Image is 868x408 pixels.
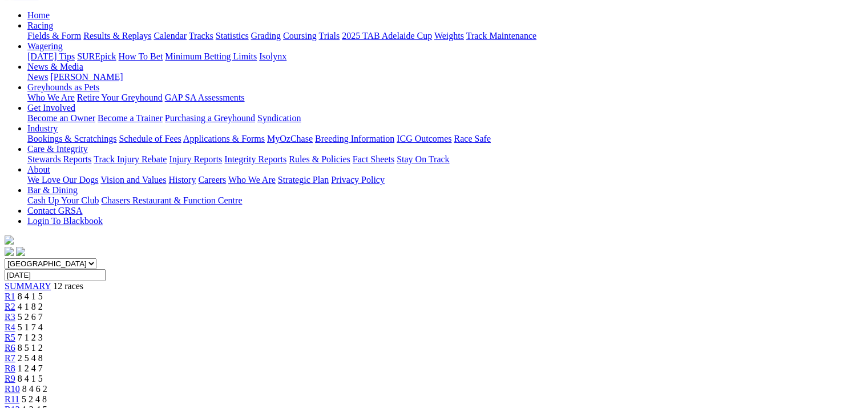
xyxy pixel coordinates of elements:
a: R6 [5,343,15,353]
a: R5 [5,333,15,342]
a: R4 [5,322,15,332]
a: Integrity Reports [224,154,286,164]
a: R11 [5,394,19,404]
a: History [168,175,196,185]
a: Tracks [189,31,213,41]
a: Weights [434,31,464,41]
img: logo-grsa-white.png [5,235,14,245]
a: Become an Owner [27,113,95,123]
a: R7 [5,353,15,363]
a: Bookings & Scratchings [27,134,116,143]
a: Schedule of Fees [119,134,181,143]
a: Bar & Dining [27,185,78,195]
span: 5 1 7 4 [18,322,43,332]
a: Careers [198,175,226,185]
a: Syndication [257,113,301,123]
span: 2 5 4 8 [18,353,43,363]
a: Statistics [216,31,249,41]
a: Cash Up Your Club [27,195,99,205]
div: Wagering [27,51,863,62]
a: Race Safe [454,134,490,143]
a: Login To Blackbook [27,216,103,226]
a: R1 [5,291,15,301]
a: Get Involved [27,103,75,113]
input: Select date [5,269,106,281]
a: Chasers Restaurant & Function Centre [101,195,242,205]
span: 7 1 2 3 [18,333,43,342]
a: Track Injury Rebate [94,154,167,164]
span: 8 4 6 2 [22,384,47,394]
span: 12 races [53,281,83,291]
a: [PERSON_NAME] [50,72,123,82]
a: Track Maintenance [466,31,536,41]
a: Purchasing a Greyhound [165,113,255,123]
a: SUMMARY [5,281,51,291]
div: Industry [27,134,863,144]
a: Coursing [283,31,317,41]
a: R2 [5,302,15,311]
a: We Love Our Dogs [27,175,98,185]
img: twitter.svg [16,247,25,256]
span: 5 2 6 7 [18,312,43,322]
a: Home [27,10,50,20]
a: Racing [27,21,53,30]
img: facebook.svg [5,247,14,256]
div: Get Involved [27,113,863,123]
a: Stewards Reports [27,154,91,164]
a: Trials [318,31,340,41]
a: Grading [251,31,281,41]
a: Greyhounds as Pets [27,82,99,92]
a: Wagering [27,41,63,51]
a: News [27,72,48,82]
a: R3 [5,312,15,322]
a: Strategic Plan [278,175,329,185]
a: [DATE] Tips [27,51,75,61]
a: R10 [5,384,20,394]
a: Stay On Track [397,154,449,164]
a: Rules & Policies [289,154,350,164]
span: 8 4 1 5 [18,374,43,383]
a: R8 [5,363,15,373]
a: Injury Reports [169,154,222,164]
div: Racing [27,31,863,41]
div: Bar & Dining [27,195,863,206]
a: Breeding Information [315,134,394,143]
a: Retire Your Greyhound [77,93,163,102]
a: SUREpick [77,51,116,61]
a: About [27,165,50,174]
a: 2025 TAB Adelaide Cup [342,31,432,41]
a: Fact Sheets [353,154,394,164]
div: Care & Integrity [27,154,863,165]
span: 5 2 4 8 [22,394,47,404]
div: News & Media [27,72,863,82]
a: News & Media [27,62,83,71]
a: Contact GRSA [27,206,82,215]
a: How To Bet [119,51,163,61]
a: Industry [27,123,58,133]
a: MyOzChase [267,134,313,143]
a: Applications & Forms [183,134,265,143]
a: Minimum Betting Limits [165,51,257,61]
a: Who We Are [27,93,75,102]
a: Vision and Values [100,175,166,185]
a: Results & Replays [83,31,151,41]
span: 1 2 4 7 [18,363,43,373]
a: Become a Trainer [98,113,163,123]
span: 8 5 1 2 [18,343,43,353]
span: 8 4 1 5 [18,291,43,301]
div: Greyhounds as Pets [27,93,863,103]
a: Fields & Form [27,31,81,41]
a: R9 [5,374,15,383]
